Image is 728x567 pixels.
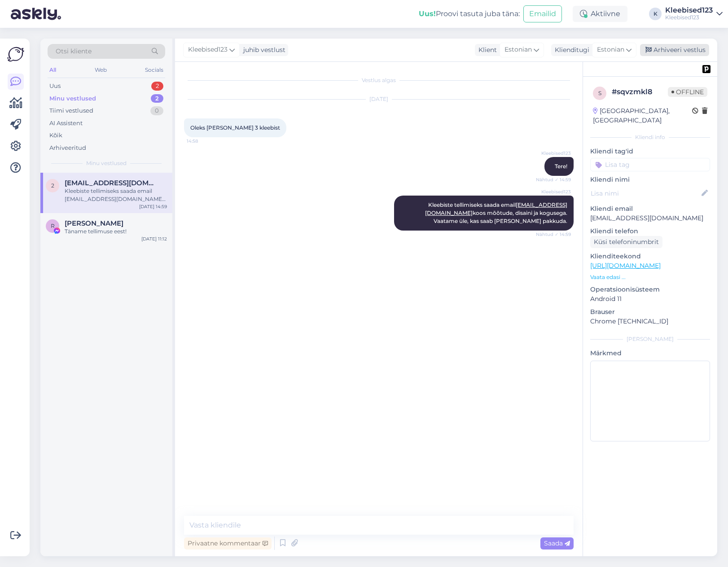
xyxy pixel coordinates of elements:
input: Lisa tag [590,158,710,171]
div: Uus [49,82,61,91]
div: [PERSON_NAME] [590,335,710,343]
div: Arhiveeritud [49,144,86,153]
div: Arhiveeri vestlus [640,44,709,56]
a: [URL][DOMAIN_NAME] [590,262,661,270]
span: 2 [51,182,54,189]
span: Tere! [555,163,567,170]
div: Socials [143,64,165,76]
a: Kleebised123Kleebised123 [665,7,723,21]
div: [DATE] [184,95,574,103]
span: Minu vestlused [86,159,127,167]
div: Kleebiste tellimiseks saada email [EMAIL_ADDRESS][DOMAIN_NAME] koos mõõtude, disaini ja kogusega.... [65,187,167,203]
span: Oleks [PERSON_NAME] 3 kleebist [190,124,280,131]
div: Klient [475,45,497,55]
div: Kõik [49,131,62,140]
p: Kliendi tag'id [590,147,710,156]
div: Vestlus algas [184,76,574,84]
div: Minu vestlused [49,94,96,103]
p: Kliendi nimi [590,175,710,184]
span: Kleebised123 [537,150,571,157]
p: Brauser [590,307,710,317]
p: Operatsioonisüsteem [590,285,710,294]
div: 2 [151,94,163,103]
p: Klienditeekond [590,252,710,261]
input: Lisa nimi [591,188,700,198]
span: Offline [668,87,707,97]
div: [DATE] 11:12 [141,236,167,242]
img: pd [702,65,710,73]
span: Estonian [597,45,624,55]
span: 14:58 [187,138,220,144]
p: Chrome [TECHNICAL_ID] [590,317,710,326]
div: Kliendi info [590,133,710,141]
p: Android 11 [590,294,710,304]
b: Uus! [419,9,436,18]
div: Kleebised123 [665,7,713,14]
div: Privaatne kommentaar [184,537,272,550]
span: Kleebiste tellimiseks saada email koos mõõtude, disaini ja kogusega. Vaatame üle, kas saab [PERSO... [425,201,569,224]
p: Kliendi email [590,204,710,214]
div: [GEOGRAPHIC_DATA], [GEOGRAPHIC_DATA] [593,106,692,125]
span: Nähtud ✓ 14:59 [536,176,571,183]
p: Kliendi telefon [590,227,710,236]
p: [EMAIL_ADDRESS][DOMAIN_NAME] [590,214,710,223]
span: Kleebised123 [537,188,571,195]
span: Otsi kliente [56,47,92,56]
div: Proovi tasuta juba täna: [419,9,520,19]
div: Klienditugi [551,45,589,55]
div: 2 [151,82,163,91]
div: juhib vestlust [240,45,285,55]
span: Saada [544,539,570,547]
div: 0 [150,106,163,115]
span: Ruth Kõivisto [65,219,123,227]
div: # sqvzmkl8 [612,87,668,97]
div: All [48,64,58,76]
div: [DATE] 14:59 [139,203,167,210]
p: Vaata edasi ... [590,273,710,281]
div: Web [93,64,109,76]
div: Tiimi vestlused [49,106,93,115]
div: K [649,8,662,20]
div: Küsi telefoninumbrit [590,236,662,248]
img: Askly Logo [7,46,24,63]
div: Kleebised123 [665,14,713,21]
span: R [51,222,55,229]
span: Kleebised123 [188,45,228,55]
span: Nähtud ✓ 14:59 [536,231,571,238]
div: Aktiivne [573,6,627,22]
button: Emailid [523,5,562,22]
div: AI Assistent [49,119,83,128]
span: 2fast184@gmail.com [65,179,158,187]
span: s [598,90,601,96]
span: Estonian [504,45,532,55]
p: Märkmed [590,349,710,358]
div: Täname tellimuse eest! [65,227,167,236]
